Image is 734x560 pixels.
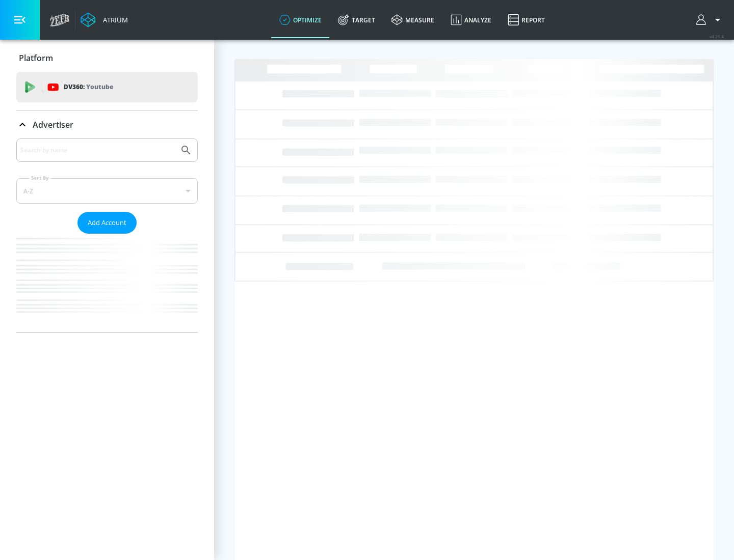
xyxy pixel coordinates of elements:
div: DV360: Youtube [16,72,198,102]
a: optimize [271,2,330,38]
div: A-Z [16,178,198,204]
a: Atrium [81,12,128,27]
span: Add Account [88,217,126,229]
p: Advertiser [33,119,73,130]
input: Search by name [20,144,175,157]
a: measure [383,2,442,38]
div: Atrium [99,15,128,24]
button: Add Account [77,212,137,234]
a: Report [500,2,553,38]
span: v 4.25.4 [710,34,724,39]
p: Youtube [86,81,113,92]
a: Analyze [442,2,500,38]
a: Target [330,2,383,38]
nav: list of Advertiser [16,234,198,332]
div: Advertiser [16,138,198,332]
p: DV360: [64,81,113,93]
div: Advertiser [16,110,198,139]
label: Sort By [29,175,51,181]
p: Platform [19,52,53,64]
div: Platform [16,44,198,72]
